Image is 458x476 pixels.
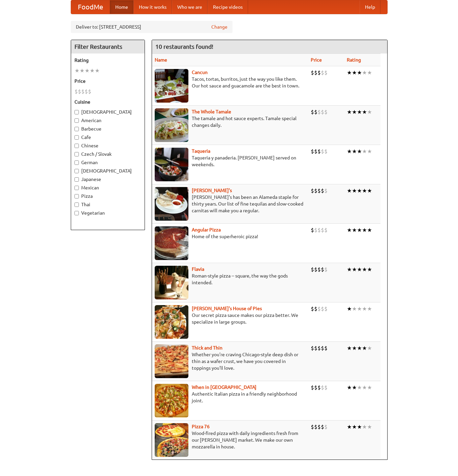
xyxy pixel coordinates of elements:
li: $ [321,69,324,76]
li: $ [314,344,317,352]
a: Price [311,57,322,63]
label: [DEMOGRAPHIC_DATA] [74,109,141,115]
li: $ [314,423,317,431]
li: ★ [352,423,357,431]
a: Help [360,0,380,14]
label: Barbecue [74,125,141,132]
input: Chinese [74,144,79,148]
li: ★ [357,266,362,273]
label: American [74,117,141,124]
li: $ [78,88,81,95]
li: ★ [367,187,372,194]
li: $ [317,384,321,391]
h5: Rating [74,57,141,64]
li: ★ [357,344,362,352]
a: When in [GEOGRAPHIC_DATA] [192,385,256,390]
li: ★ [352,305,357,313]
li: ★ [85,67,90,74]
li: $ [324,266,328,273]
li: ★ [367,226,372,234]
li: ★ [357,226,362,234]
label: Vegetarian [74,210,141,216]
li: $ [324,226,328,234]
li: ★ [362,423,367,431]
li: ★ [362,148,367,155]
li: $ [317,187,321,194]
a: Taqueria [192,148,210,154]
li: $ [311,108,314,116]
li: $ [321,108,324,116]
li: ★ [352,226,357,234]
input: Vegetarian [74,211,79,215]
img: taqueria.jpg [155,148,188,181]
li: ★ [357,305,362,313]
li: ★ [347,187,352,194]
li: $ [324,384,328,391]
li: $ [321,148,324,155]
img: pizza76.jpg [155,423,188,457]
li: ★ [74,67,80,74]
input: Barbecue [74,127,79,131]
li: ★ [367,384,372,391]
label: [DEMOGRAPHIC_DATA] [74,168,141,174]
li: ★ [352,384,357,391]
li: ★ [367,69,372,76]
li: ★ [357,69,362,76]
li: $ [311,226,314,234]
div: Deliver to: [STREET_ADDRESS] [71,21,233,33]
a: How it works [133,0,172,14]
li: $ [311,305,314,313]
ng-pluralize: 10 restaurants found! [155,43,213,50]
li: $ [314,108,317,116]
p: Authentic Italian pizza in a friendly neighborhood joint. [155,391,306,404]
img: thick.jpg [155,344,188,378]
li: ★ [362,344,367,352]
a: The Whole Tamale [192,109,231,114]
input: Japanese [74,177,79,182]
b: Angular Pizza [192,227,221,232]
li: $ [311,423,314,431]
label: Mexican [74,184,141,191]
p: Tacos, tortas, burritos, just the way you like them. Our hot sauce and guacamole are the best in ... [155,76,306,89]
label: Thai [74,201,141,208]
input: Cafe [74,135,79,140]
a: FoodMe [71,0,110,14]
li: $ [311,384,314,391]
li: ★ [352,266,357,273]
a: Thick and Thin [192,345,222,351]
label: German [74,159,141,166]
img: pedros.jpg [155,187,188,221]
label: Cafe [74,134,141,141]
li: ★ [347,108,352,116]
p: Whether you're craving Chicago-style deep dish or thin as a wafer crust, we have you covered in t... [155,351,306,371]
a: [PERSON_NAME]'s [192,188,232,193]
li: ★ [362,305,367,313]
li: $ [314,384,317,391]
li: $ [317,69,321,76]
li: $ [314,69,317,76]
li: $ [324,344,328,352]
li: $ [324,108,328,116]
li: $ [321,266,324,273]
li: ★ [367,305,372,313]
a: Flavia [192,266,204,272]
li: ★ [347,423,352,431]
li: ★ [357,423,362,431]
li: ★ [357,108,362,116]
li: $ [324,148,328,155]
input: Mexican [74,186,79,190]
input: Thai [74,203,79,207]
p: [PERSON_NAME]'s has been an Alameda staple for thirty years. Our list of fine tequilas and slow-c... [155,194,306,214]
li: ★ [80,67,85,74]
li: $ [317,305,321,313]
li: $ [321,344,324,352]
li: ★ [90,67,95,74]
a: Cancun [192,70,208,75]
li: ★ [362,187,367,194]
input: German [74,160,79,165]
p: Roman-style pizza -- square, the way the gods intended. [155,272,306,286]
li: $ [324,187,328,194]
